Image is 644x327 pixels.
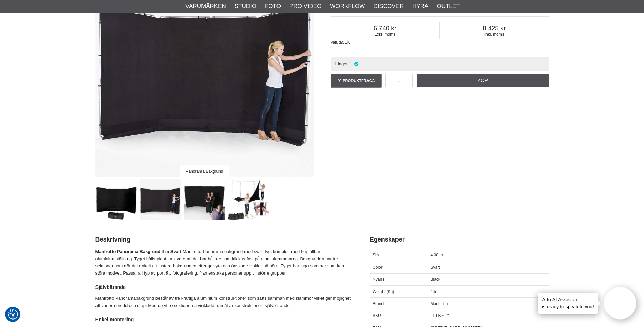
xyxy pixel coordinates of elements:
[184,179,225,220] img: Panoramabakgrund för par och gruppfotografering
[95,248,353,277] p: Manfrotto Panorama bakgrund med svart tyg, komplett med hopfällbar aluminiumställning. Tyget håll...
[96,179,137,220] img: Panorama Bakgrund - Video
[373,301,384,306] span: Brand
[353,61,359,66] i: I lager
[431,277,440,282] span: Black
[373,253,380,258] span: Size
[95,235,353,244] h2: Beskrivning
[373,313,381,318] span: SKU
[440,25,549,32] span: 8 425
[331,40,342,45] span: Valuta
[342,40,350,45] span: SEK
[8,308,18,321] button: Samtyckesinställningar
[140,179,181,220] img: Panorama Bakgrund
[431,253,443,258] span: 4.00 m
[370,235,549,244] h2: Egenskaper
[373,277,384,282] span: Nyans
[349,61,351,66] span: 1
[331,32,440,37] span: Exkl. moms
[95,284,353,291] h4: Självbärande
[412,2,428,11] a: Hyra
[373,289,394,294] span: Weight (Kg)
[431,301,448,306] span: Manfrotto
[440,32,549,37] span: Inkl. moms
[437,2,460,11] a: Outlet
[373,2,404,11] a: Discover
[235,2,256,11] a: Studio
[228,179,269,220] img: Levereras i väska, enkel att montera
[180,165,229,177] div: Panorama Bakgrund
[542,296,594,303] h4: Aifo AI Assistant
[185,2,226,11] a: Varumärken
[95,316,353,323] h4: Enkel montering
[289,2,321,11] a: Pro Video
[373,265,383,270] span: Color
[431,313,450,318] span: LL LB7621
[95,249,183,254] strong: Manfrotto Panorama Bakgrund 4 m Svart.
[417,74,549,87] a: Köp
[265,2,281,11] a: Foto
[331,74,382,88] a: Produktfråga
[431,289,436,294] span: 4.5
[8,309,18,320] img: Revisit consent button
[330,2,365,11] a: Workflow
[331,25,440,32] span: 6 740
[431,265,440,270] span: Svart
[335,61,348,66] span: I lager
[538,293,598,314] div: is ready to speak to you!
[95,295,353,309] p: Manfrotto Panoramabakgrund består av tre kraftiga aluminium konstruktioner som sätts samman med k...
